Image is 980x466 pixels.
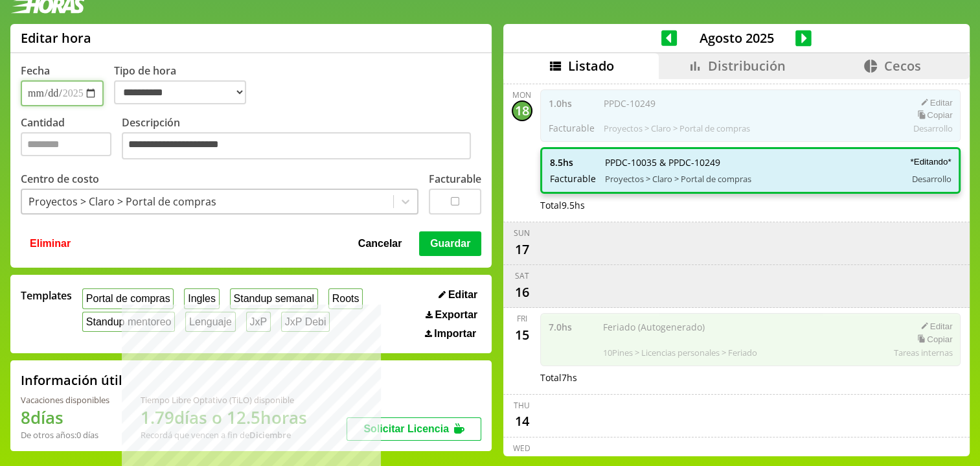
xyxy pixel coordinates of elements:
[21,29,91,47] h1: Editar hora
[568,57,614,75] span: Listado
[435,309,477,321] span: Exportar
[514,227,530,239] div: Sun
[503,79,970,454] div: scrollable content
[512,239,532,259] div: 17
[122,115,481,163] label: Descripción
[281,312,330,332] button: JxP Debi
[230,288,318,309] button: Standup semanal
[114,64,256,106] label: Tipo de hora
[512,89,531,100] div: Mon
[141,406,307,429] h1: 1.79 días o 12.5 horas
[512,281,532,302] div: 16
[141,394,307,406] div: Tiempo Libre Optativo (TiLO) disponible
[363,423,449,434] span: Solicitar Licencia
[435,288,481,301] button: Editar
[21,394,109,406] div: Vacaciones disponibles
[513,443,530,454] div: Wed
[514,400,530,411] div: Thu
[708,57,786,75] span: Distribución
[21,288,72,303] span: Templates
[21,132,111,156] input: Cantidad
[540,199,961,211] div: Total 9.5 hs
[184,288,219,309] button: Ingles
[82,312,175,332] button: Standup mentoreo
[328,288,363,309] button: Roots
[448,289,477,301] span: Editar
[21,429,109,441] div: De otros años: 0 días
[21,172,99,186] label: Centro de costo
[883,57,920,75] span: Cecos
[141,429,307,441] div: Recordá que vencen a fin de
[429,172,481,186] label: Facturable
[434,328,476,340] span: Importar
[347,417,481,441] button: Solicitar Licencia
[21,371,122,389] h2: Información útil
[517,313,527,324] div: Fri
[122,132,471,159] textarea: Descripción
[540,371,961,384] div: Total 7 hs
[512,411,532,432] div: 14
[114,80,246,104] select: Tipo de hora
[21,115,122,163] label: Cantidad
[21,406,109,429] h1: 8 días
[246,312,271,332] button: JxP
[515,270,529,281] div: Sat
[422,309,481,321] button: Exportar
[419,231,481,256] button: Guardar
[26,231,74,256] button: Eliminar
[512,324,532,345] div: 15
[677,29,795,47] span: Agosto 2025
[82,288,174,309] button: Portal de compras
[512,100,532,121] div: 18
[21,64,50,78] label: Fecha
[28,194,216,209] div: Proyectos > Claro > Portal de compras
[249,429,291,441] b: Diciembre
[354,231,406,256] button: Cancelar
[185,312,235,332] button: Lenguaje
